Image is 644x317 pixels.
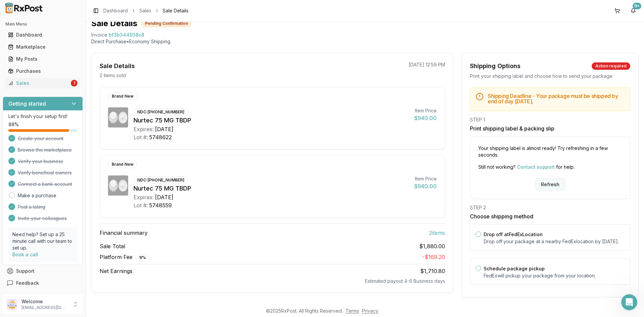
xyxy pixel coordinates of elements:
div: Expires: [133,193,154,201]
button: Refresh [535,178,565,191]
button: 9+ [628,5,639,16]
div: Action required [592,62,630,70]
h3: Print shipping label & packing slip [470,124,630,133]
p: [DATE] 12:59 PM [409,61,445,68]
p: Drop off your package at a nearby FedEx location by [DATE] . [484,238,625,245]
label: Drop off at FedEx Location [484,231,543,237]
a: Privacy [362,308,378,314]
div: Lot #: [133,201,148,209]
a: Book a call [12,252,38,257]
span: Connect a bank account [18,181,72,188]
div: NDC: [PHONE_NUMBER] [133,176,188,184]
img: Nurtec 75 MG TBDP [108,107,128,127]
span: Post a listing [18,204,45,210]
span: $1,710.80 [420,268,445,274]
p: [EMAIL_ADDRESS][DOMAIN_NAME] [21,305,68,310]
button: Support [3,265,83,277]
p: Your shipping label is almost ready! Try refreshing in a few seconds. [478,145,622,158]
p: Welcome [21,298,68,305]
a: Dashboard [103,7,128,14]
nav: breadcrumb [103,7,189,14]
button: Purchases [3,66,83,76]
button: My Posts [3,54,83,64]
span: - $169.20 [422,254,445,260]
span: Invite your colleagues [18,215,67,222]
a: Terms [345,308,359,314]
button: Marketplace [3,42,83,52]
span: Feedback [16,280,39,286]
iframe: Intercom live chat [621,294,637,310]
p: Direct Purchase • Economy Shipping [91,38,639,45]
button: Sales1 [3,78,83,89]
h3: Choose shipping method [470,212,630,220]
p: FedEx will pickup your package from your location. [484,272,625,279]
button: Feedback [3,277,83,289]
span: Verify beneficial owners [18,169,72,176]
div: 5748559 [149,201,172,209]
div: [DATE] [155,125,173,133]
a: Sales [139,7,151,14]
div: Nurtec 75 MG TBDP [133,116,409,125]
a: Marketplace [5,41,80,53]
div: Expires: [133,125,154,133]
h2: Main Menu [5,21,80,27]
h3: Getting started [8,100,46,108]
span: Net Earnings [100,267,132,275]
a: Sales1 [5,77,80,89]
p: 2 items sold [100,72,126,79]
div: Nurtec 75 MG TBDP [133,184,409,193]
a: My Posts [5,53,80,65]
img: RxPost Logo [3,3,46,13]
span: Browse the marketplace [18,147,72,153]
a: Dashboard [5,29,80,41]
div: $940.00 [414,114,437,122]
div: Invoice [91,32,107,38]
div: Sale Details [100,61,135,71]
div: Print your shipping label and choose how to send your package [470,73,630,80]
span: 88 % [8,121,19,128]
p: Let's finish your setup first! [8,113,77,120]
label: Schedule package pickup [484,266,545,271]
p: Still not working? for help. [478,164,622,170]
h5: Shipping Deadline - Your package must be shipped by end of day [DATE] . [488,93,625,104]
div: Purchases [8,68,77,74]
div: Brand New [108,161,137,168]
a: Make a purchase [18,192,56,199]
p: Need help? Set up a 25 minute call with our team to set up. [12,231,73,251]
span: Financial summary [100,229,148,237]
div: Sales [8,80,69,87]
div: Item Price [414,107,437,114]
div: NDC: [PHONE_NUMBER] [133,108,188,116]
img: User avatar [7,299,17,310]
button: Dashboard [3,30,83,40]
div: Lot #: [133,133,148,141]
div: STEP 1 [470,116,630,123]
span: Sale Total [100,242,125,250]
a: Purchases [5,65,80,77]
div: 9 % [136,254,150,261]
div: [DATE] [155,193,173,201]
div: Dashboard [8,32,77,38]
div: Estimated payout 4-6 Business days [100,278,445,284]
span: Verify your business [18,158,63,165]
div: 5748622 [149,133,172,141]
span: Create your account [18,135,63,142]
div: $940.00 [414,182,437,190]
span: Sale Details [163,7,189,14]
div: Pending Confirmation [141,20,192,27]
h1: Sale Details [91,18,137,29]
div: 1 [71,80,77,87]
img: Nurtec 75 MG TBDP [108,175,128,196]
span: Platform Fee [100,253,150,261]
div: Shipping Options [470,61,521,71]
div: Marketplace [8,44,77,50]
span: bf3b344938c8 [109,32,144,38]
span: $1,880.00 [419,242,445,250]
span: 2 item s [429,229,445,237]
div: Item Price [414,175,437,182]
div: STEP 2 [470,204,630,211]
div: Brand New [108,93,137,100]
div: My Posts [8,56,77,62]
div: 9+ [633,3,641,9]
